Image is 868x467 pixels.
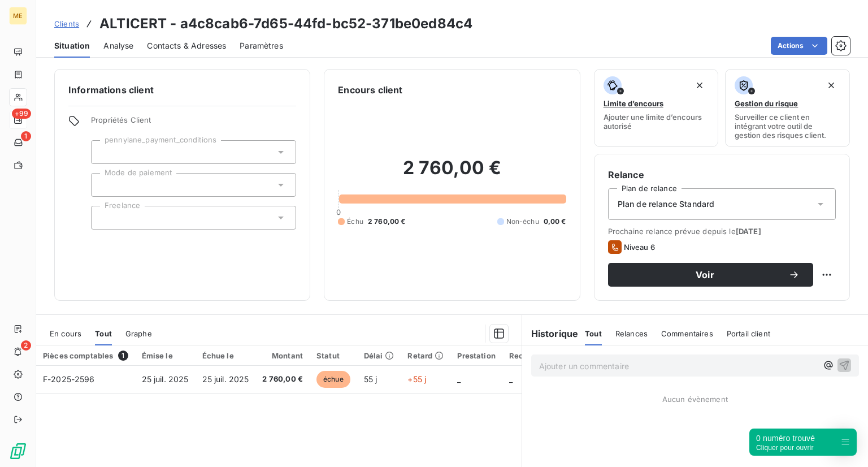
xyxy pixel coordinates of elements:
[662,395,728,404] span: Aucun évènement
[101,180,110,190] input: Ajouter une valeur
[604,113,709,131] span: Ajouter une limite d’encours autorisé
[142,374,189,384] span: 25 juil. 2025
[118,351,128,361] span: 1
[95,329,112,338] span: Tout
[608,263,813,287] button: Voir
[735,113,840,140] span: Surveiller ce client en intégrant votre outil de gestion des risques client.
[585,329,602,338] span: Tout
[50,329,81,338] span: En cours
[608,168,836,181] h6: Relance
[608,227,836,236] span: Prochaine relance prévue depuis le
[338,157,566,191] h2: 2 760,00 €
[91,115,296,131] span: Propriétés Client
[407,351,444,360] div: Retard
[661,329,713,338] span: Commentaires
[21,340,31,351] span: 2
[262,351,303,360] div: Montant
[347,217,363,227] span: Échu
[9,442,27,460] img: Logo LeanPay
[147,40,226,51] span: Contacts & Adresses
[9,7,27,25] div: ME
[202,351,249,360] div: Échue le
[622,270,788,279] span: Voir
[509,374,513,384] span: _
[735,99,798,108] span: Gestion du risque
[68,83,296,97] h6: Informations client
[368,217,406,227] span: 2 760,00 €
[43,374,95,384] span: F-2025-2596
[125,329,152,338] span: Graphe
[544,217,566,227] span: 0,00 €
[54,40,90,51] span: Situation
[316,371,350,388] span: échue
[54,18,79,29] a: Clients
[338,83,402,97] h6: Encours client
[12,109,31,119] span: +99
[202,374,249,384] span: 25 juil. 2025
[457,374,461,384] span: _
[522,327,579,340] h6: Historique
[101,147,110,157] input: Ajouter une valeur
[336,207,341,217] span: 0
[262,374,303,385] span: 2 760,00 €
[21,131,31,141] span: 1
[615,329,648,338] span: Relances
[727,329,770,338] span: Portail client
[457,351,496,360] div: Prestation
[618,198,715,210] span: Plan de relance Standard
[771,37,827,55] button: Actions
[54,19,79,28] span: Clients
[509,351,598,360] div: Recouvrement obsolète
[624,243,655,252] span: Niveau 6
[99,14,472,34] h3: ALTICERT - a4c8cab6-7d65-44fd-bc52-371be0ed84c4
[364,374,377,384] span: 55 j
[736,227,761,236] span: [DATE]
[101,213,110,223] input: Ajouter une valeur
[240,40,283,51] span: Paramètres
[142,351,189,360] div: Émise le
[506,217,539,227] span: Non-échu
[103,40,133,51] span: Analyse
[43,351,128,361] div: Pièces comptables
[364,351,394,360] div: Délai
[594,69,719,147] button: Limite d’encoursAjouter une limite d’encours autorisé
[316,351,350,360] div: Statut
[604,99,663,108] span: Limite d’encours
[407,374,426,384] span: +55 j
[725,69,850,147] button: Gestion du risqueSurveiller ce client en intégrant votre outil de gestion des risques client.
